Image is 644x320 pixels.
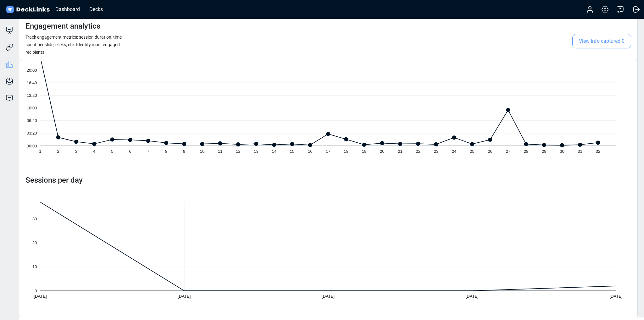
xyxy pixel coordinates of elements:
tspan: 0 [35,289,37,293]
tspan: 12 [236,149,241,154]
tspan: 10 [32,264,37,269]
tspan: [DATE] [178,294,191,299]
tspan: 17 [326,149,331,154]
div: Decks [86,5,106,13]
tspan: [DATE] [466,294,479,299]
tspan: 13 [254,149,259,154]
tspan: 31 [578,149,583,154]
img: DeckLinks [5,5,51,14]
tspan: 16 [308,149,313,154]
tspan: 21 [398,149,403,154]
tspan: 00:00 [27,144,37,148]
tspan: 3 [75,149,77,154]
tspan: 7 [147,149,149,154]
tspan: 22 [416,149,421,154]
tspan: 14 [272,149,277,154]
h4: Sessions per day [25,176,631,185]
tspan: 28 [524,149,529,154]
tspan: 25 [470,149,475,154]
tspan: [DATE] [34,294,47,299]
tspan: 03:20 [27,131,37,135]
tspan: 24 [452,149,457,154]
tspan: 29 [542,149,547,154]
tspan: 26 [488,149,493,154]
tspan: 15 [290,149,295,154]
tspan: 20 [380,149,385,154]
tspan: 19 [362,149,367,154]
tspan: 13:20 [27,93,37,98]
div: Dashboard [52,5,83,13]
tspan: 30 [560,149,565,154]
tspan: 2 [57,149,59,154]
tspan: 16:40 [27,80,37,85]
tspan: 32 [596,149,601,154]
tspan: 18 [344,149,349,154]
tspan: 06:40 [27,118,37,123]
span: View info captured: 0 [572,34,631,48]
tspan: [DATE] [322,294,335,299]
tspan: 5 [111,149,113,154]
tspan: 20:00 [27,68,37,72]
tspan: 9 [183,149,185,154]
tspan: 8 [165,149,167,154]
tspan: 1 [39,149,41,154]
tspan: 27 [506,149,511,154]
tspan: 11 [218,149,223,154]
small: Track engagement metrics: session duration, time spent per slide, clicks, etc. Identify most enga... [25,35,122,55]
tspan: 20 [32,240,37,245]
tspan: 10:00 [27,106,37,110]
tspan: 10 [200,149,205,154]
tspan: 6 [129,149,131,154]
tspan: 23 [434,149,439,154]
tspan: 30 [32,217,37,221]
h4: Engagement analytics [25,22,100,31]
tspan: 4 [93,149,95,154]
tspan: [DATE] [610,294,623,299]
